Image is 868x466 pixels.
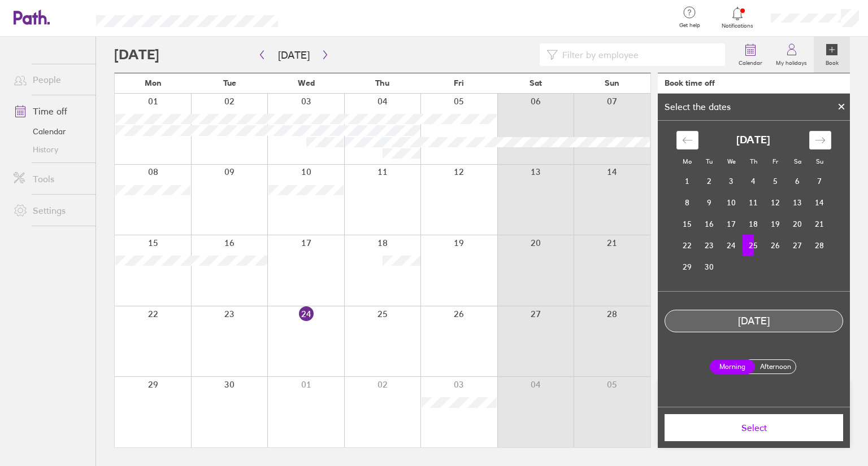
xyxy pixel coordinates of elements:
label: Book [819,56,845,67]
td: Friday, September 19, 2025 [765,213,787,235]
td: Friday, September 12, 2025 [765,192,787,213]
td: Monday, September 1, 2025 [676,170,698,192]
a: Tools [5,168,96,190]
span: Sat [530,78,542,87]
td: Monday, September 29, 2025 [676,256,698,278]
a: Calendar [732,37,769,73]
button: [DATE] [269,46,319,64]
small: Sa [794,157,801,165]
td: Saturday, September 20, 2025 [787,213,809,235]
a: Notifications [719,6,756,29]
td: Tuesday, September 30, 2025 [698,256,721,278]
a: Calendar [5,122,96,140]
span: Mon [145,78,162,87]
a: People [5,68,96,91]
div: Book time off [665,78,715,87]
td: Tuesday, September 9, 2025 [698,192,721,213]
span: Fri [454,78,464,87]
span: Notifications [719,23,756,29]
small: Fr [772,157,778,165]
div: Calendar [664,121,844,291]
td: Wednesday, September 10, 2025 [721,192,743,213]
td: Monday, September 15, 2025 [676,213,698,235]
label: My holidays [769,56,814,67]
div: Move backward to switch to the previous month. [676,131,698,150]
small: We [727,157,736,165]
td: Monday, September 22, 2025 [676,235,698,256]
span: Get help [671,22,708,29]
td: Friday, September 5, 2025 [765,170,787,192]
td: Monday, September 8, 2025 [676,192,698,213]
td: Saturday, September 27, 2025 [787,235,809,256]
button: Select [665,414,843,441]
td: Sunday, September 28, 2025 [809,235,831,256]
strong: [DATE] [736,134,770,146]
a: History [5,140,96,159]
small: Su [816,157,823,165]
a: Time off [5,100,96,122]
td: Thursday, September 18, 2025 [743,213,765,235]
a: Settings [5,199,96,222]
small: Th [750,157,757,165]
a: My holidays [769,37,814,73]
td: Friday, September 26, 2025 [765,235,787,256]
td: Sunday, September 14, 2025 [809,192,831,213]
td: Wednesday, September 3, 2025 [721,170,743,192]
label: Afternoon [753,360,798,373]
small: Mo [683,157,692,165]
span: Sun [605,78,619,87]
label: Morning [710,359,755,374]
td: Wednesday, September 17, 2025 [721,213,743,235]
a: Book [814,37,850,73]
span: Wed [298,78,315,87]
td: Selected. Thursday, September 25, 2025 [743,235,765,256]
div: [DATE] [665,315,843,327]
td: Tuesday, September 16, 2025 [698,213,721,235]
span: Select [672,423,835,433]
small: Tu [706,157,713,165]
div: Select the dates [658,102,737,112]
td: Sunday, September 21, 2025 [809,213,831,235]
span: Tue [223,78,236,87]
td: Saturday, September 6, 2025 [787,170,809,192]
label: Calendar [732,56,769,67]
td: Sunday, September 7, 2025 [809,170,831,192]
input: Filter by employee [558,44,718,65]
td: Thursday, September 4, 2025 [743,170,765,192]
div: Move forward to switch to the next month. [809,131,831,150]
td: Wednesday, September 24, 2025 [721,235,743,256]
td: Saturday, September 13, 2025 [787,192,809,213]
span: Thu [375,78,389,87]
td: Tuesday, September 23, 2025 [698,235,721,256]
td: Thursday, September 11, 2025 [743,192,765,213]
td: Tuesday, September 2, 2025 [698,170,721,192]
